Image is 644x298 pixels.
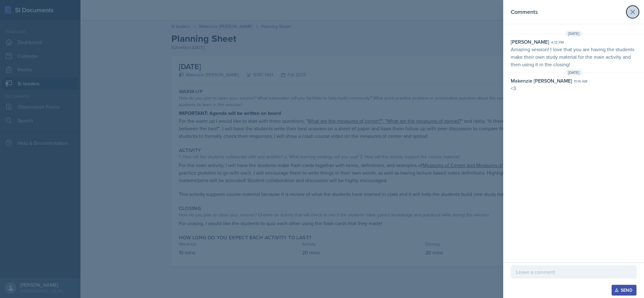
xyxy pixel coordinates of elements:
[511,77,572,84] div: Makenzie [PERSON_NAME]
[574,79,587,84] div: 11:14 am
[511,8,538,16] h2: Comments
[511,46,636,68] p: Amazing session! I love that you are having the students make their own study material for the ma...
[612,285,636,295] button: Send
[616,288,632,293] div: Send
[551,40,564,45] div: 4:12 pm
[511,38,549,46] div: [PERSON_NAME]
[565,30,582,37] span: [DATE]
[565,69,582,76] span: [DATE]
[511,84,636,92] p: <3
